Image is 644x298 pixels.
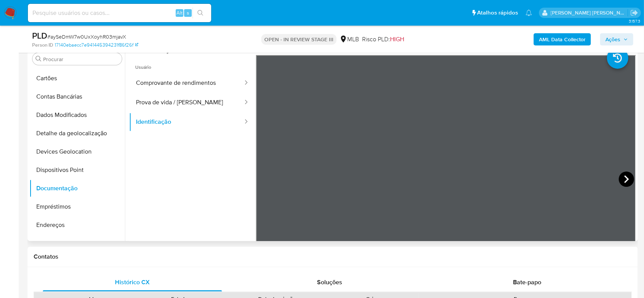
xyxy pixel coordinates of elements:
[29,161,125,179] button: Dispositivos Point
[29,216,125,234] button: Endereços
[317,278,342,287] span: Soluções
[29,234,125,253] button: Fecha Compliant
[539,33,586,45] b: AML Data Collector
[600,33,633,45] button: Ações
[187,9,189,16] span: s
[362,35,404,44] span: Risco PLD:
[115,278,150,287] span: Histórico CX
[513,278,541,287] span: Bate-papo
[29,69,125,87] button: Cartões
[29,143,125,161] button: Devices Geolocation
[176,9,183,16] span: Alt
[47,33,126,40] span: # aySeDmW7w0UxXoyhR03mjavX
[477,9,518,17] span: Atalhos rápidos
[605,33,620,45] span: Ações
[630,9,638,17] a: Sair
[526,10,532,16] a: Notificações
[340,35,359,44] div: MLB
[29,106,125,124] button: Dados Modificados
[261,34,337,45] p: OPEN - IN REVIEW STAGE III
[193,8,208,18] button: search-icon
[29,179,125,198] button: Documentação
[32,29,47,42] b: PLD
[534,33,591,45] button: AML Data Collector
[55,42,138,49] a: 17140ebaecc7e941445394231f86f26f
[390,35,404,44] span: HIGH
[28,8,211,18] input: Pesquise usuários ou casos...
[29,124,125,143] button: Detalhe da geolocalização
[36,56,42,62] button: Procurar
[29,87,125,106] button: Contas Bancárias
[34,253,632,261] h1: Contatos
[629,18,640,24] span: 3.157.3
[43,56,119,63] input: Procurar
[32,42,53,49] b: Person ID
[551,9,628,16] p: andrea.asantos@mercadopago.com.br
[29,198,125,216] button: Empréstimos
